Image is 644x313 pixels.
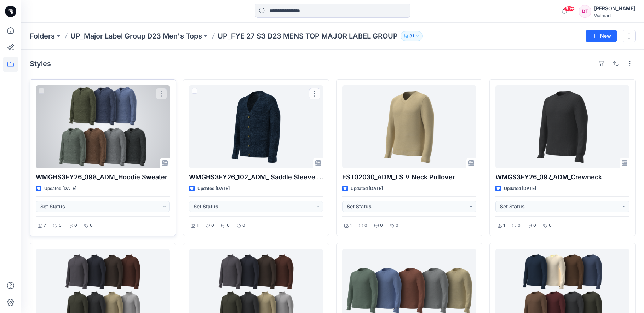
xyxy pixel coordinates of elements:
div: DT [579,5,591,18]
p: 0 [59,222,62,229]
a: WMGS3FY26_097_ADM_Crewneck [495,85,629,168]
p: Updated [DATE] [351,185,383,192]
p: WMGHS3FY26_098_ADM_Hoodie Sweater [36,172,170,182]
p: 0 [90,222,93,229]
div: [PERSON_NAME] [594,4,635,13]
p: Updated [DATE] [504,185,536,192]
p: EST02030_ADM_LS V Neck Pullover [342,172,476,182]
a: EST02030_ADM_LS V Neck Pullover [342,85,476,168]
p: 0 [518,222,521,229]
a: WMGHS3FY26_102_ADM_ Saddle Sleeve Cardigan [189,85,323,168]
div: Walmart [594,13,635,18]
p: 0 [533,222,536,229]
p: Updated [DATE] [197,185,230,192]
p: 1 [503,222,505,229]
p: 0 [549,222,552,229]
p: 0 [227,222,230,229]
p: 31 [409,32,414,40]
p: WMGS3FY26_097_ADM_Crewneck [495,172,629,182]
p: 0 [380,222,383,229]
p: UP_FYE 27 S3 D23 MENS TOP MAJOR LABEL GROUP [218,31,398,41]
p: 0 [364,222,367,229]
button: New [586,30,617,42]
a: UP_Major Label Group D23 Men's Tops [70,31,202,41]
p: 0 [211,222,214,229]
p: 1 [197,222,199,229]
p: 0 [74,222,77,229]
p: 0 [396,222,398,229]
a: Folders [30,31,55,41]
p: 7 [44,222,46,229]
p: WMGHS3FY26_102_ADM_ Saddle Sleeve Cardigan [189,172,323,182]
span: 99+ [564,6,575,12]
p: 0 [242,222,245,229]
h4: Styles [30,59,51,68]
button: 31 [401,31,423,41]
p: Updated [DATE] [44,185,76,192]
p: 1 [350,222,352,229]
a: WMGHS3FY26_098_ADM_Hoodie Sweater [36,85,170,168]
